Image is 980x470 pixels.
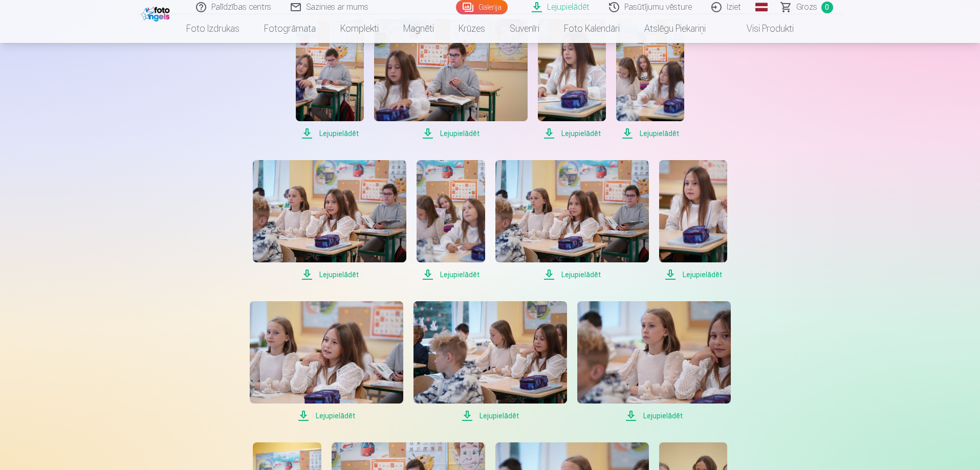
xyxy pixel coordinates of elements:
[252,14,328,43] a: Fotogrāmata
[328,14,391,43] a: Komplekti
[495,268,649,281] span: Lejupielādēt
[796,1,817,13] span: Grozs
[538,127,606,140] span: Lejupielādēt
[296,19,364,140] a: Lejupielādēt
[141,4,172,21] img: /fa1
[174,14,252,43] a: Foto izdrukas
[632,14,718,43] a: Atslēgu piekariņi
[497,14,552,43] a: Suvenīri
[296,127,364,140] span: Lejupielādēt
[250,410,403,422] span: Lejupielādēt
[446,14,497,43] a: Krūzes
[391,14,446,43] a: Magnēti
[718,14,806,43] a: Visi produkti
[495,160,649,281] a: Lejupielādēt
[417,160,485,281] a: Lejupielādēt
[413,410,567,422] span: Lejupielādēt
[253,268,406,281] span: Lejupielādēt
[413,301,567,422] a: Lejupielādēt
[821,2,833,13] span: 0
[659,268,727,281] span: Lejupielādēt
[250,301,403,422] a: Lejupielādēt
[538,19,606,140] a: Lejupielādēt
[659,160,727,281] a: Lejupielādēt
[577,410,731,422] span: Lejupielādēt
[616,19,684,140] a: Lejupielādēt
[616,127,684,140] span: Lejupielādēt
[577,301,731,422] a: Lejupielādēt
[253,160,406,281] a: Lejupielādēt
[374,19,528,140] a: Lejupielādēt
[417,268,485,281] span: Lejupielādēt
[374,127,528,140] span: Lejupielādēt
[552,14,632,43] a: Foto kalendāri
